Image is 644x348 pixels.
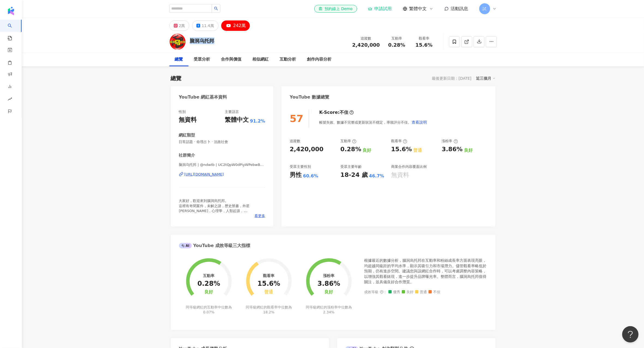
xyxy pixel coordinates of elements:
button: 11.4萬 [192,20,218,31]
div: 普通 [413,147,422,153]
div: 良好 [324,290,333,295]
div: 網紅類型 [179,132,195,138]
span: 不佳 [429,290,441,294]
span: 日常話題 · 命理占卜 · 法政社會 [179,139,265,144]
img: logo icon [7,7,15,15]
div: 性別 [179,109,186,114]
div: 普通 [264,290,273,295]
div: 帳號失效、數據不完整或更新狀況不穩定，導致評分不佳。 [319,117,427,128]
div: 不佳 [340,109,348,115]
div: 60.6% [303,173,318,179]
span: 0.28% [388,42,405,48]
div: 受眾分析 [194,56,210,63]
span: rise [8,94,12,106]
div: 15.6% [257,280,280,288]
a: [URL][DOMAIN_NAME] [179,172,265,177]
div: 15.6% [391,145,412,154]
span: 15.6% [415,42,432,48]
div: YouTube 數據總覽 [290,94,329,100]
div: 受眾主要年齡 [340,164,362,169]
div: 總覽 [175,56,183,63]
img: KOL Avatar [169,34,186,50]
div: 追蹤數 [352,36,380,41]
span: 大家好，歡迎來到腦洞烏托邦。 這裡有奇聞案件，未解之謎，歷史禁書，外星[PERSON_NAME]，心理學，人類起源，[DEMOGRAPHIC_DATA]傳說，神秘預言，以及一切能讓你腦洞大開的話... [179,199,265,322]
div: 3.86% [317,280,340,288]
div: 受眾主要性別 [290,164,311,169]
span: 試 [483,6,487,12]
div: 同等級網紅的觀看率中位數為 [245,305,293,315]
div: 57 [290,113,303,124]
div: 成效等級 ： [364,290,487,294]
div: K-Score : [319,109,354,115]
div: 11.4萬 [202,22,214,29]
span: 0.07% [203,310,214,314]
div: YouTube 網紅基本資料 [179,94,227,100]
div: 預約線上 Demo [319,6,352,11]
div: 互動分析 [280,56,296,63]
div: 觀看率 [414,36,435,41]
div: 繁體中文 [225,116,249,124]
span: search [214,7,218,10]
div: 同等級網紅的漲粉率中位數為 [305,305,353,315]
div: 近三個月 [476,75,495,82]
div: 根據最近的數據分析，腦洞烏托邦在互動率和粉絲成長率方面表現亮眼，均超越同級距的平均水準，顯示其吸引力和市場潛力。儘管觀看率略低於預期，仍有進步空間。建議您與該網紅合作時，可以考慮調整內容策略，以... [364,258,487,285]
div: 合作與價值 [221,56,242,63]
div: 無資料 [391,171,409,179]
div: 脑洞乌托邦 [190,37,214,44]
div: 3.86% [442,145,463,154]
div: 漲粉率 [323,273,334,278]
div: 良好 [363,147,371,153]
a: 預約線上 Demo [314,5,357,13]
button: 查看說明 [411,117,427,128]
div: 相似網紅 [253,56,269,63]
div: 主要語言 [225,109,239,114]
div: 創作內容分析 [307,56,332,63]
div: AI [179,243,192,248]
div: 2萬 [179,22,185,29]
div: 0.28% [340,145,361,154]
div: 46.7% [369,173,384,179]
div: 無資料 [179,116,197,124]
span: 脑洞乌托邦 | @ndwtb | UC2tQpW0dPiyWPebwBSksJ_g [179,162,265,167]
div: 互動率 [203,273,214,278]
div: 觀看率 [263,273,274,278]
div: 242萬 [233,22,246,29]
span: 查看說明 [412,120,427,124]
div: 良好 [204,290,213,295]
a: search [8,20,19,41]
button: 2萬 [169,20,190,31]
div: 良好 [464,147,473,153]
span: 良好 [402,290,414,294]
div: 同等級網紅的互動率中位數為 [185,305,233,315]
div: [URL][DOMAIN_NAME] [184,172,224,177]
span: 18.2% [263,310,274,314]
iframe: Help Scout Beacon - Open [622,326,639,343]
span: 優秀 [388,290,400,294]
span: 2,420,000 [352,42,380,48]
div: 觀看率 [391,139,407,144]
a: 申請試用 [368,6,392,11]
div: 18-24 歲 [340,171,368,179]
div: 0.28% [197,280,220,288]
div: 追蹤數 [290,139,300,144]
div: YouTube 成效等級三大指標 [179,243,250,249]
span: 繁體中文 [409,6,427,12]
div: 總覽 [171,75,182,82]
span: 普通 [415,290,427,294]
span: 活動訊息 [451,6,468,11]
span: 91.2% [250,118,265,124]
span: 2.34% [323,310,334,314]
div: 社群簡介 [179,153,195,158]
button: 242萬 [221,20,250,31]
div: 互動率 [340,139,357,144]
div: 2,420,000 [290,145,324,154]
div: 漲粉率 [442,139,458,144]
div: 商業合作內容覆蓋比例 [391,164,427,169]
div: 最後更新日期：[DATE] [432,76,471,81]
span: 看更多 [254,213,265,218]
div: 互動率 [387,36,407,41]
div: 男性 [290,171,302,179]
